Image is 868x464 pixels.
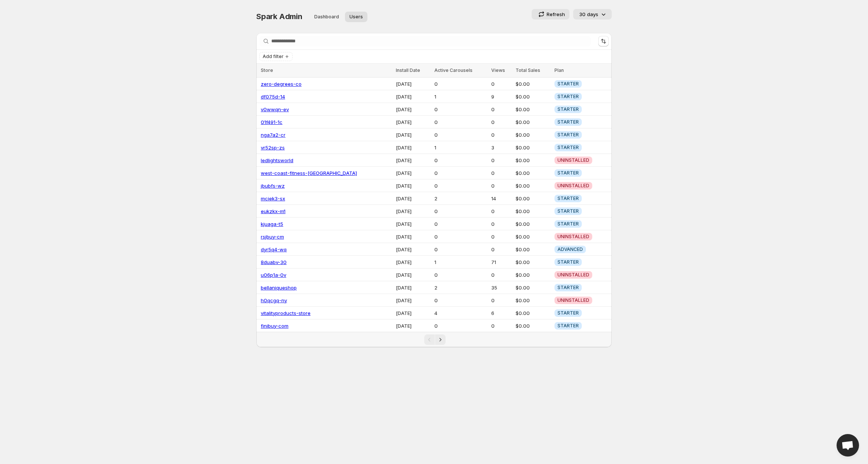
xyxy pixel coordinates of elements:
a: 01f491-1c [261,119,282,125]
p: Refresh [547,10,565,18]
span: Install Date [396,67,420,73]
a: zero-degrees-co [261,81,302,87]
td: $0.00 [513,230,552,243]
td: 14 [489,192,513,205]
td: 2 [432,192,489,205]
span: Store [261,67,273,73]
td: 0 [432,103,489,116]
td: [DATE] [394,230,432,243]
span: STARTER [557,195,579,201]
td: 0 [489,294,513,307]
span: STARTER [557,208,579,214]
span: Add filter [263,54,284,60]
a: h0qcgq-ny [261,297,287,303]
td: [DATE] [394,90,432,103]
nav: Pagination [256,332,612,347]
span: ADVANCED [557,246,583,252]
span: STARTER [557,259,579,265]
a: eukzkx-m1 [261,208,285,214]
td: 0 [432,154,489,167]
td: 0 [432,230,489,243]
a: Open chat [837,434,859,457]
span: Views [491,67,505,73]
td: $0.00 [513,179,552,192]
button: User management [345,12,367,22]
td: 4 [432,307,489,319]
a: mciek3-sx [261,195,285,201]
td: $0.00 [513,90,552,103]
span: STARTER [557,106,579,112]
td: $0.00 [513,167,552,179]
button: Refresh [532,9,569,19]
td: 0 [489,243,513,256]
a: v0wwqn-ev [261,106,289,112]
td: 0 [432,116,489,128]
td: 71 [489,256,513,269]
td: 0 [489,154,513,167]
a: kjuaga-t5 [261,221,283,227]
td: $0.00 [513,78,552,90]
button: 30 days [573,9,612,19]
button: Add filter [259,52,293,61]
td: 0 [489,319,513,332]
td: $0.00 [513,192,552,205]
td: $0.00 [513,154,552,167]
span: STARTER [557,119,579,125]
td: 6 [489,307,513,319]
a: df075d-14 [261,94,285,100]
a: 8duabv-30 [261,259,287,265]
td: [DATE] [394,243,432,256]
td: 0 [489,205,513,218]
td: 0 [432,78,489,90]
td: [DATE] [394,103,432,116]
td: $0.00 [513,319,552,332]
td: $0.00 [513,141,552,154]
td: 0 [432,218,489,230]
td: [DATE] [394,116,432,128]
td: $0.00 [513,281,552,294]
td: 0 [432,319,489,332]
span: STARTER [557,81,579,87]
td: [DATE] [394,294,432,307]
td: [DATE] [394,205,432,218]
a: jbubfs-wz [261,183,285,189]
td: 1 [432,256,489,269]
td: 0 [489,269,513,281]
td: [DATE] [394,179,432,192]
td: 35 [489,281,513,294]
span: STARTER [557,310,579,316]
td: [DATE] [394,128,432,141]
span: Dashboard [314,14,339,20]
td: 0 [432,128,489,141]
td: [DATE] [394,281,432,294]
td: [DATE] [394,78,432,90]
td: 1 [432,90,489,103]
td: 0 [489,179,513,192]
td: 0 [489,218,513,230]
td: $0.00 [513,116,552,128]
td: 0 [489,116,513,128]
td: 0 [489,128,513,141]
span: UNINSTALLED [557,297,589,303]
td: 0 [489,230,513,243]
span: STARTER [557,323,579,329]
span: UNINSTALLED [557,183,589,189]
span: STARTER [557,145,579,151]
p: 30 days [579,10,598,18]
span: STARTER [557,94,579,100]
span: STARTER [557,221,579,227]
td: $0.00 [513,307,552,319]
span: Users [349,14,363,20]
td: [DATE] [394,141,432,154]
button: Sort the results [598,36,609,46]
td: 9 [489,90,513,103]
span: Plan [554,67,564,73]
a: finibuy-com [261,323,288,329]
span: Spark Admin [256,12,302,21]
td: $0.00 [513,269,552,281]
td: [DATE] [394,269,432,281]
a: west-coast-fitness-[GEOGRAPHIC_DATA] [261,170,357,176]
a: bellaniqueshop [261,285,297,291]
td: [DATE] [394,154,432,167]
span: STARTER [557,285,579,291]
